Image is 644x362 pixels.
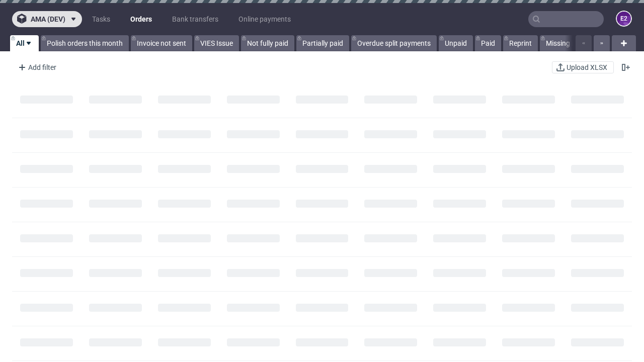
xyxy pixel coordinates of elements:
[194,35,239,51] a: VIES Issue
[475,35,501,51] a: Paid
[86,11,116,27] a: Tasks
[14,59,58,75] div: Add filter
[166,11,224,27] a: Bank transfers
[131,35,192,51] a: Invoice not sent
[565,64,609,71] span: Upload XLSX
[124,11,158,27] a: Orders
[296,35,349,51] a: Partially paid
[232,11,297,27] a: Online payments
[41,35,129,51] a: Polish orders this month
[351,35,437,51] a: Overdue split payments
[12,11,82,27] button: ama (dev)
[617,12,631,26] figcaption: e2
[439,35,473,51] a: Unpaid
[503,35,538,51] a: Reprint
[241,35,294,51] a: Not fully paid
[540,35,599,51] a: Missing invoice
[552,61,614,73] button: Upload XLSX
[31,16,65,23] span: ama (dev)
[10,35,39,51] a: All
